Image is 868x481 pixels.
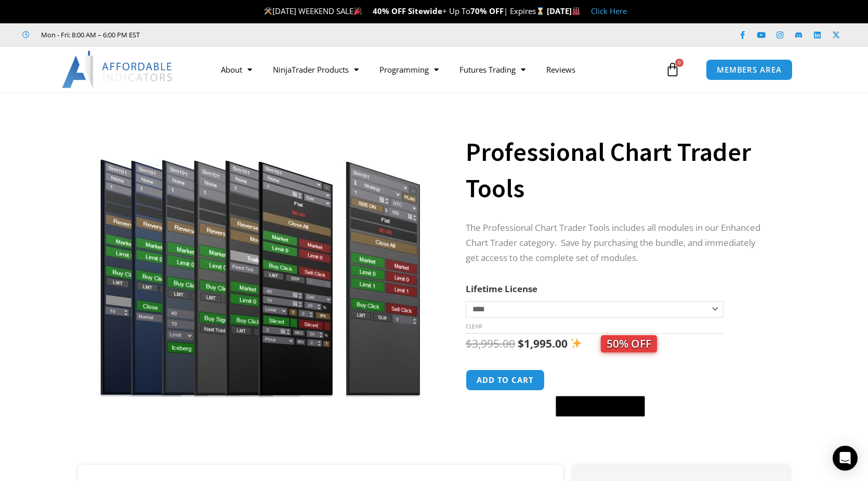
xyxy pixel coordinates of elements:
span: 50% OFF [601,335,657,352]
bdi: 3,995.00 [466,336,515,351]
img: 🎉 [354,7,362,15]
a: NinjaTrader Products [262,58,369,81]
nav: Menu [211,58,663,81]
a: Programming [369,58,449,81]
span: [DATE] WEEKEND SALE + Up To | Expires [264,6,547,16]
span: 0 [675,59,683,67]
img: ProfessionalToolsBundlePage [93,111,427,397]
a: MEMBERS AREA [706,59,793,80]
div: Open Intercom Messenger [833,446,858,471]
strong: 40% OFF Sitewide [373,6,442,16]
a: Click Here [591,6,627,16]
bdi: 1,995.00 [518,336,568,351]
iframe: Secure express checkout frame [554,368,647,393]
button: Add to cart [466,369,545,391]
span: $ [518,336,524,351]
a: About [211,58,262,81]
a: Futures Trading [449,58,536,81]
label: Lifetime License [466,283,537,295]
p: The Professional Chart Trader Tools includes all modules in our Enhanced Chart Trader category. S... [466,221,769,266]
iframe: PayPal Message 1 [466,423,769,432]
img: ✨ [571,338,582,349]
a: 0 [650,54,695,85]
button: Buy with GPay [556,396,645,417]
iframe: Customer reviews powered by Trustpilot [154,30,310,40]
span: $ [466,336,472,351]
h1: Professional Chart Trader Tools [466,134,769,207]
img: 🛠️ [264,7,272,15]
a: Reviews [536,58,586,81]
img: LogoAI | Affordable Indicators – NinjaTrader [62,51,174,88]
span: MEMBERS AREA [717,66,782,74]
strong: 70% OFF [470,6,504,16]
img: ⌛ [536,7,544,15]
img: 🏭 [572,7,580,15]
span: Mon - Fri: 8:00 AM – 6:00 PM EST [38,29,140,41]
strong: [DATE] [547,6,581,16]
a: Clear options [466,323,482,330]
